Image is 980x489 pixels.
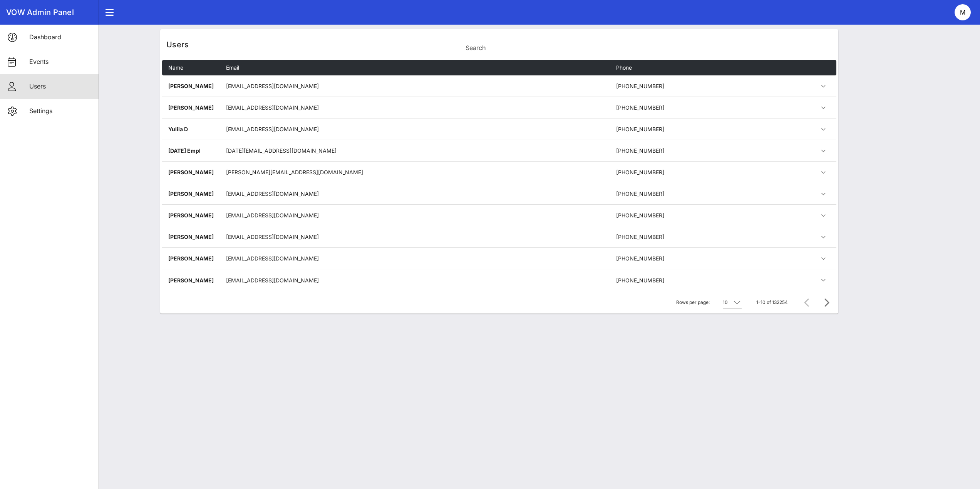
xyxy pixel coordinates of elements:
td: [EMAIL_ADDRESS][DOMAIN_NAME] [220,269,610,291]
td: [EMAIL_ADDRESS][DOMAIN_NAME] [220,248,610,269]
td: [EMAIL_ADDRESS][DOMAIN_NAME] [220,75,610,97]
td: [PHONE_NUMBER] [610,75,768,97]
td: [EMAIL_ADDRESS][DOMAIN_NAME] [220,97,610,118]
div: Users [29,83,92,90]
th: Name [162,60,220,75]
div: Rows per page: [676,291,742,314]
td: [PERSON_NAME] [162,75,220,97]
td: [PERSON_NAME] [162,97,220,118]
td: [PHONE_NUMBER] [610,140,768,162]
td: [PERSON_NAME][EMAIL_ADDRESS][DOMAIN_NAME] [220,162,610,183]
td: [PHONE_NUMBER] [610,226,768,248]
td: [PHONE_NUMBER] [610,248,768,269]
div: 1-10 of 132254 [756,299,788,306]
td: [PERSON_NAME] [162,162,220,183]
span: Phone [616,64,632,71]
td: [PHONE_NUMBER] [610,269,768,291]
th: Email [220,60,610,75]
td: [PERSON_NAME] [162,226,220,248]
td: [EMAIL_ADDRESS][DOMAIN_NAME] [220,118,610,140]
div: VOW Admin Panel [6,8,92,17]
div: 10 [723,299,728,306]
td: [EMAIL_ADDRESS][DOMAIN_NAME] [220,226,610,248]
td: Yuliia D [162,118,220,140]
div: Dashboard [29,33,92,41]
td: [PERSON_NAME] [162,205,220,226]
div: Users [160,29,838,60]
th: Phone [610,60,768,75]
td: [PHONE_NUMBER] [610,183,768,205]
td: [PHONE_NUMBER] [610,97,768,118]
td: [PHONE_NUMBER] [610,118,768,140]
span: Name [168,64,183,71]
td: [EMAIL_ADDRESS][DOMAIN_NAME] [220,183,610,205]
div: Settings [29,107,92,115]
div: 10Rows per page: [723,296,742,309]
td: [PERSON_NAME] [162,248,220,269]
div: M [955,4,971,20]
td: [DATE] Empl [162,140,220,162]
td: [PHONE_NUMBER] [610,205,768,226]
td: [PERSON_NAME] [162,269,220,291]
button: Next page [819,295,833,309]
td: [EMAIL_ADDRESS][DOMAIN_NAME] [220,205,610,226]
td: [PERSON_NAME] [162,183,220,205]
span: Email [226,64,239,71]
td: [DATE][EMAIL_ADDRESS][DOMAIN_NAME] [220,140,610,162]
div: Events [29,58,92,65]
td: [PHONE_NUMBER] [610,162,768,183]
